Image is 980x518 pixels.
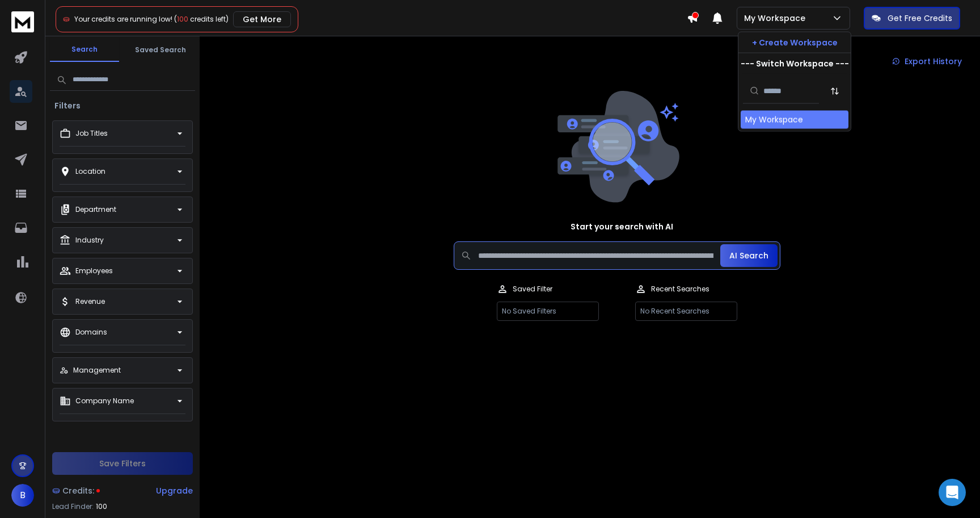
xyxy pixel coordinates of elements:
[75,297,105,306] p: Revenue
[62,485,94,496] span: Credits:
[75,129,108,138] p: Job Titles
[233,11,291,27] button: Get More
[50,100,85,111] h3: Filters
[571,221,673,232] h1: Start your search with AI
[864,7,960,30] button: Get Free Credits
[177,14,188,24] span: 100
[11,11,34,32] img: logo
[741,58,849,69] p: --- Switch Workspace ---
[939,479,966,506] div: Open Intercom Messenger
[52,479,193,502] a: Credits:Upgrade
[75,205,116,214] p: Department
[635,302,737,321] p: No Recent Searches
[75,236,104,245] p: Industry
[75,328,107,337] p: Domains
[744,12,810,24] p: My Workspace
[96,502,107,511] span: 100
[720,244,778,267] button: AI Search
[11,484,34,507] button: B
[823,80,846,102] button: Sort by Sort A-Z
[752,37,838,48] p: + Create Workspace
[738,32,851,53] button: + Create Workspace
[75,396,134,406] p: Company Name
[126,39,195,61] button: Saved Search
[156,485,193,496] div: Upgrade
[50,38,119,62] button: Search
[174,14,229,24] span: ( credits left)
[883,50,971,73] a: Export History
[52,502,94,511] p: Lead Finder:
[745,114,803,126] div: My Workspace
[888,12,952,24] p: Get Free Credits
[74,14,172,24] span: Your credits are running low!
[75,167,105,176] p: Location
[651,285,709,294] p: Recent Searches
[75,266,113,275] p: Employees
[513,285,552,294] p: Saved Filter
[73,366,121,375] p: Management
[497,302,599,321] p: No Saved Filters
[555,91,679,203] img: image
